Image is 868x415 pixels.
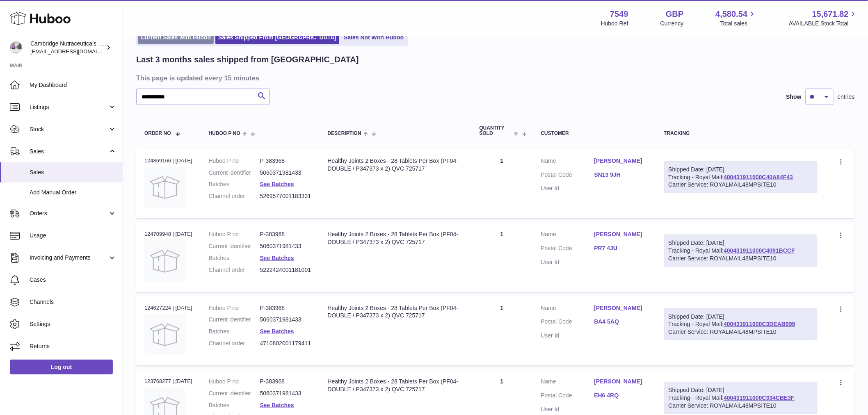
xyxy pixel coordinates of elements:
dd: 5060371981433 [260,242,311,250]
div: Healthy Joints 2 Boxes - 28 Tablets Per Box (PF04-DOUBLE / P347373 x 2) QVC 725717 [328,304,463,320]
span: Cases [30,276,116,284]
span: Description [328,131,361,136]
dd: P-383968 [260,378,311,385]
div: Healthy Joints 2 Boxes - 28 Tablets Per Box (PF04-DOUBLE / P347373 x 2) QVC 725717 [328,230,463,246]
dd: P-383968 [260,304,311,312]
div: Shipped Date: [DATE] [669,313,813,321]
a: See Batches [260,328,294,335]
dd: 5060371981433 [260,316,311,324]
a: Log out [10,360,113,374]
span: Usage [30,232,116,239]
span: Invoicing and Payments [30,254,108,262]
dd: 4710802001179411 [260,340,311,347]
dd: 5060371981433 [260,390,311,397]
a: EH6 4RQ [594,392,648,399]
div: Shipped Date: [DATE] [669,239,813,247]
a: [PERSON_NAME] [594,304,648,312]
div: Shipped Date: [DATE] [669,166,813,173]
div: Tracking - Royal Mail: [664,235,818,267]
td: 1 [471,149,533,218]
span: Add Manual Order [30,189,116,196]
dt: Channel order [209,192,260,200]
dt: Postal Code [541,171,594,181]
span: Huboo P no [209,131,240,136]
dt: Current identifier [209,169,260,177]
td: 1 [471,222,533,292]
dd: P-383968 [260,230,311,238]
strong: 7549 [610,9,628,20]
dt: Name [541,304,594,314]
div: Carrier Service: ROYALMAIL48MPSITE10 [669,402,813,410]
span: My Dashboard [30,81,116,89]
dt: Huboo P no [209,157,260,165]
dd: 5060371981433 [260,169,311,177]
a: [PERSON_NAME] [594,378,648,385]
dt: Batches [209,254,260,262]
span: Stock [30,125,108,133]
a: 15,671.82 AVAILABLE Stock Total [789,9,858,27]
span: Settings [30,320,116,328]
a: [PERSON_NAME] [594,230,648,238]
dt: Postal Code [541,244,594,254]
td: 1 [471,296,533,365]
dt: Name [541,230,594,240]
img: no-photo.jpg [144,167,185,208]
dt: Current identifier [209,390,260,397]
img: no-photo.jpg [144,241,185,282]
dt: User Id [541,406,594,413]
div: Customer [541,131,648,136]
a: Sales Not With Huboo [341,31,407,44]
span: 4,580.54 [716,9,748,20]
dd: 5222424001181001 [260,266,311,274]
div: 124627224 | [DATE] [144,304,192,312]
dt: Postal Code [541,318,594,328]
dt: Current identifier [209,242,260,250]
div: Tracking [664,131,818,136]
dt: User Id [541,332,594,340]
a: 4,580.54 Total sales [716,9,757,27]
div: 124709948 | [DATE] [144,230,192,238]
a: See Batches [260,402,294,408]
dd: 5269577001183331 [260,192,311,200]
span: [EMAIL_ADDRESS][DOMAIN_NAME] [30,48,121,55]
div: Tracking - Royal Mail: [664,308,818,341]
a: SN13 9JH [594,171,648,179]
span: Listings [30,103,108,111]
div: Tracking - Royal Mail: [664,382,818,414]
dt: Postal Code [541,392,594,401]
div: Cambridge Nutraceuticals Ltd [30,40,104,55]
div: 123768277 | [DATE] [144,378,192,385]
dt: Huboo P no [209,230,260,238]
div: Carrier Service: ROYALMAIL48MPSITE10 [669,181,813,189]
a: See Batches [260,181,294,187]
div: Carrier Service: ROYALMAIL48MPSITE10 [669,255,813,262]
div: Healthy Joints 2 Boxes - 28 Tablets Per Box (PF04-DOUBLE / P347373 x 2) QVC 725717 [328,157,463,173]
img: qvc@camnutra.com [10,41,22,54]
dt: User Id [541,185,594,192]
div: Tracking - Royal Mail: [664,161,818,194]
a: BA4 5AQ [594,318,648,326]
dt: Batches [209,401,260,409]
h2: Last 3 months sales shipped from [GEOGRAPHIC_DATA] [136,54,359,65]
span: entries [838,93,855,101]
a: PR7 4JU [594,244,648,252]
span: Order No [144,131,171,136]
a: See Batches [260,255,294,261]
span: Quantity Sold [480,125,512,136]
div: Carrier Service: ROYALMAIL48MPSITE10 [669,328,813,336]
dt: Batches [209,180,260,188]
div: Currency [660,20,684,27]
a: 400431911000C40A84F43 [724,174,793,180]
div: 124869166 | [DATE] [144,157,192,164]
label: Show [786,93,802,101]
span: Sales [30,169,116,176]
dt: Channel order [209,266,260,274]
span: Total sales [720,20,757,27]
dt: Huboo P no [209,378,260,385]
img: no-photo.jpg [144,314,185,355]
dt: Batches [209,328,260,335]
dt: Name [541,157,594,167]
div: Huboo Ref [601,20,628,27]
dt: Current identifier [209,316,260,324]
strong: GBP [666,9,683,20]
